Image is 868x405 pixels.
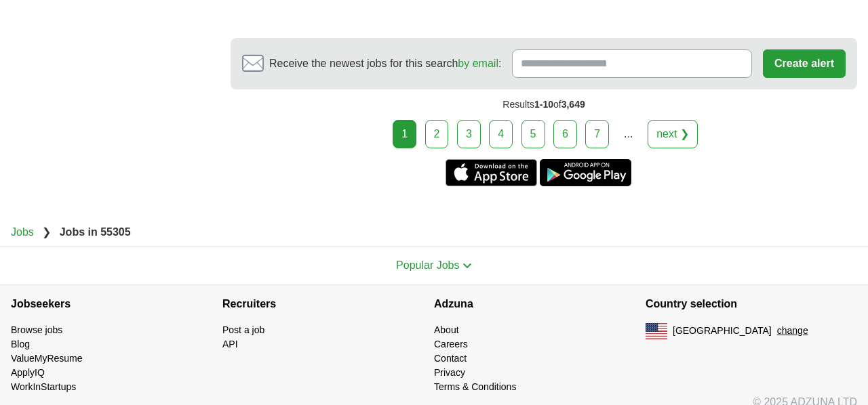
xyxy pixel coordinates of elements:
[425,120,449,148] a: 2
[11,339,30,349] a: Blog
[222,339,238,349] a: API
[534,99,553,110] span: 1-10
[11,324,62,335] a: Browse jobs
[648,120,698,148] a: next ❯
[646,323,667,339] img: US flag
[434,353,467,364] a: Contact
[231,89,857,120] div: Results of
[585,120,609,148] a: 7
[458,58,498,69] a: by email
[434,367,465,378] a: Privacy
[396,259,459,271] span: Popular Jobs
[553,120,577,148] a: 6
[673,324,772,338] span: [GEOGRAPHIC_DATA]
[269,56,501,72] span: Receive the newest jobs for this search :
[60,226,131,238] strong: Jobs in 55305
[434,324,459,335] a: About
[42,226,51,238] span: ❯
[11,367,45,378] a: ApplyIQ
[521,120,545,148] a: 5
[489,120,513,148] a: 4
[561,99,585,110] span: 3,649
[462,263,472,269] img: toggle icon
[222,324,264,335] a: Post a job
[11,353,83,364] a: ValueMyResume
[11,381,76,392] a: WorkInStartups
[434,381,516,392] a: Terms & Conditions
[434,339,468,349] a: Careers
[540,159,631,186] a: Get the Android app
[763,49,846,78] button: Create alert
[457,120,481,148] a: 3
[777,324,808,338] button: change
[446,159,537,186] a: Get the iPhone app
[615,121,642,148] div: ...
[393,120,416,148] div: 1
[646,285,857,323] h4: Country selection
[11,226,34,238] a: Jobs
